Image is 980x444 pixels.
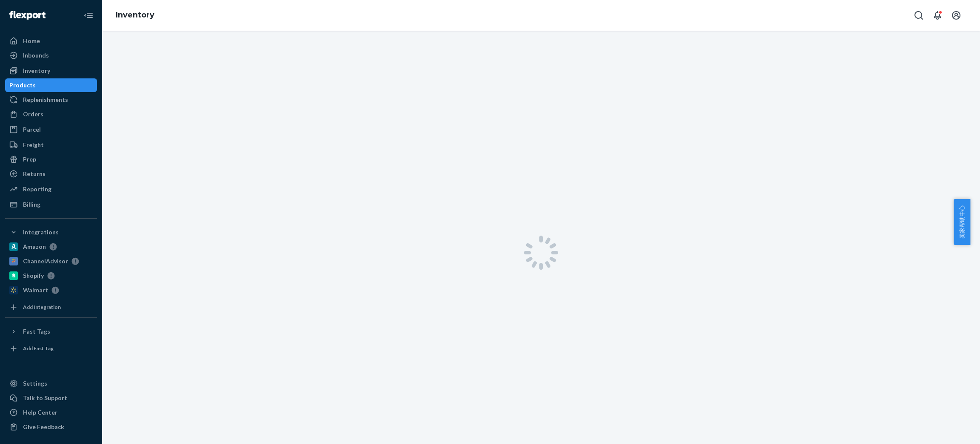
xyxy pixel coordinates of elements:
ol: breadcrumbs [109,3,161,28]
a: Amazon [5,240,97,254]
a: Home [5,34,97,48]
a: Reporting [5,182,97,196]
div: Talk to Support [23,394,67,402]
a: Inventory [5,64,97,78]
button: 卖家帮助中心 [954,199,970,245]
a: Add Fast Tag [5,342,97,355]
div: Parcel [23,125,41,134]
div: Shopify [23,271,44,280]
div: Orders [23,110,43,118]
div: Replenishments [23,95,68,104]
button: Open account menu [948,7,965,24]
div: Add Fast Tag [23,345,54,352]
div: Reporting [23,185,51,193]
div: Freight [23,141,44,149]
button: Fast Tags [5,325,97,338]
a: Walmart [5,283,97,297]
div: Settings [23,379,47,388]
div: Products [9,81,36,89]
div: Returns [23,170,46,178]
img: Flexport logo [9,11,46,20]
div: Inventory [23,66,50,75]
a: Shopify [5,269,97,283]
div: Fast Tags [23,327,50,336]
div: Give Feedback [23,423,64,431]
button: Give Feedback [5,420,97,434]
div: ChannelAdvisor [23,257,68,265]
button: Open Search Box [910,7,927,24]
a: Add Integration [5,300,97,314]
div: Help Center [23,408,57,417]
a: Returns [5,167,97,181]
div: Billing [23,200,40,209]
div: Walmart [23,286,48,294]
a: Inbounds [5,49,97,62]
a: Prep [5,153,97,166]
button: Close Navigation [80,7,97,24]
div: Prep [23,155,36,164]
div: Amazon [23,242,46,251]
a: Inventory [116,10,154,20]
a: Orders [5,107,97,121]
div: Inbounds [23,51,49,60]
a: Talk to Support [5,391,97,405]
a: Replenishments [5,93,97,107]
div: Add Integration [23,303,61,311]
a: Products [5,78,97,92]
a: Help Center [5,406,97,419]
div: Home [23,37,40,45]
a: ChannelAdvisor [5,254,97,268]
a: Parcel [5,123,97,136]
button: Integrations [5,225,97,239]
button: Open notifications [929,7,946,24]
a: Freight [5,138,97,152]
a: Settings [5,377,97,390]
div: Integrations [23,228,59,236]
a: Billing [5,198,97,211]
